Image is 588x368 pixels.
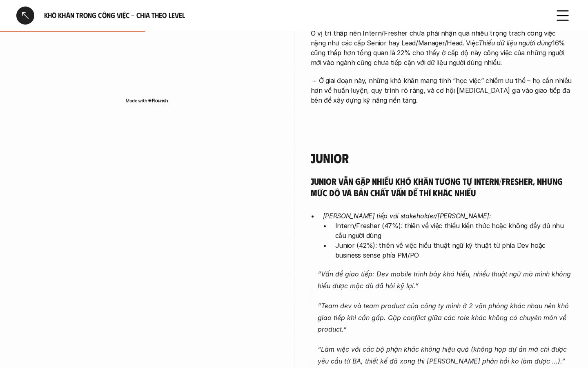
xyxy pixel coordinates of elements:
[125,97,168,104] img: Made with Flourish
[44,11,544,20] h6: Khó khăn trong công việc - Chia theo Level
[323,212,491,220] em: [PERSON_NAME] tiếp với stakeholder/[PERSON_NAME]:
[311,28,572,67] p: Ở vị trí thấp nên Intern/Fresher chưa phải nhận quá nhiều trọng trách công việc nặng như các cấp ...
[318,268,572,292] p: “Vấn đề giao tiếp: Dev mobile trình bày khó hiểu, nhiều thuật ngữ mà mình không hiểu được mặc dù ...
[311,150,572,166] h4: Junior
[311,175,572,198] h5: Junior vẫn gặp nhiều khó khăn tương tự Intern/Fresher, nhưng mức độ và bản chất vấn đề thì khác n...
[318,343,572,367] p: “Làm việc với các bộ phận khác không hiệu quả (không họp dự án mà chỉ được yêu cầu từ BA, thiết k...
[318,300,572,335] p: “Team dev và team product của công ty mình ở 2 văn phòng khác nhau nên khó giao tiếp khi cần gấp....
[311,76,572,105] p: → Ở giai đoạn này, những khó khăn mang tính “học việc” chiếm ưu thế – họ cần nhiều hơn về huấn lu...
[479,39,552,47] em: Thiếu dữ liệu người dùng
[335,240,572,260] p: Junior (42%): thiên về việc hiểu thuật ngữ kỹ thuật từ phía Dev hoặc business sense phía PM/PO
[335,221,572,240] p: Intern/Fresher (47%): thiên về việc thiếu kiến thức hoặc không đầy đủ nhu cầu người dùng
